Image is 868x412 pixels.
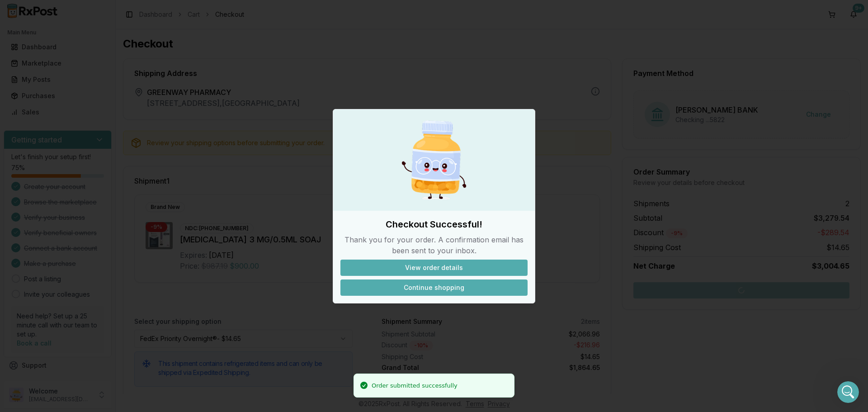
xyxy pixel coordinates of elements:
button: View order details [340,260,528,276]
iframe: Intercom live chat [837,381,859,403]
h2: Checkout Successful! [340,218,528,231]
button: Continue shopping [340,279,528,296]
img: Happy Pill Bottle [391,117,477,204]
p: Thank you for your order. A confirmation email has been sent to your inbox. [340,234,528,256]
